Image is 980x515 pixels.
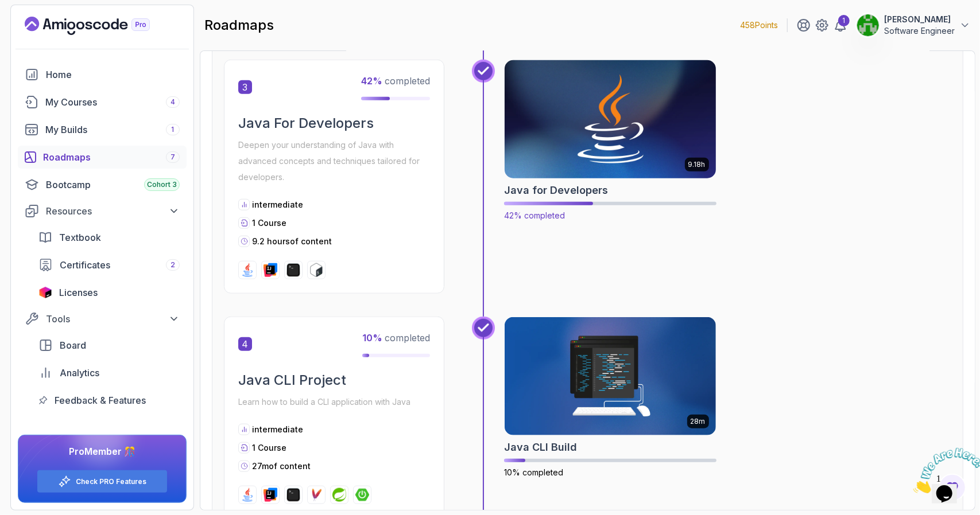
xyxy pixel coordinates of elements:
[241,263,254,277] img: java logo
[18,91,187,114] a: courses
[286,263,300,277] img: terminal logo
[264,263,277,277] img: intellij logo
[884,25,955,37] p: Software Engineer
[504,60,716,221] a: Java for Developers card9.18hJava for Developers42% completed
[857,14,879,36] img: user profile image
[241,488,254,502] img: java logo
[46,178,180,192] div: Bootcamp
[204,16,274,34] h2: roadmaps
[38,287,52,298] img: jetbrains icon
[37,470,168,493] button: Check PRO Features
[884,14,955,25] p: [PERSON_NAME]
[252,461,311,472] p: 27m of content
[740,19,778,31] p: 458 Points
[286,488,300,502] img: terminal logo
[332,488,346,502] img: spring logo
[252,236,332,247] p: 9.2 hours of content
[25,17,176,35] a: Landing page
[32,389,187,412] a: feedback
[59,286,98,299] span: Licenses
[5,5,76,50] img: Chat attention grabber
[45,95,180,109] div: My Courses
[171,97,175,107] span: 4
[5,5,9,14] span: 1
[362,332,382,344] span: 10 %
[252,424,303,435] p: intermediate
[46,204,180,218] div: Resources
[18,63,187,86] a: home
[76,477,146,486] a: Check PRO Features
[361,75,382,87] span: 42 %
[691,417,706,426] p: 28m
[18,118,187,141] a: builds
[362,332,430,344] span: completed
[834,18,847,32] a: 1
[252,218,286,228] span: 1 Course
[238,80,252,94] span: 3
[857,14,971,37] button: user profile image[PERSON_NAME]Software Engineer
[32,334,187,357] a: board
[171,260,175,270] span: 2
[252,199,303,210] p: intermediate
[309,488,323,502] img: maven logo
[18,146,187,169] a: roadmaps
[238,394,430,410] p: Learn how to build a CLI application with Java
[504,467,563,477] span: 10% completed
[18,173,187,196] a: bootcamp
[32,281,187,304] a: licenses
[32,226,187,249] a: textbook
[46,312,180,326] div: Tools
[55,393,146,407] span: Feedback & Features
[18,309,187,329] button: Tools
[505,317,716,435] img: Java CLI Build card
[309,263,323,277] img: bash logo
[688,160,706,169] p: 9.18h
[45,123,180,136] div: My Builds
[18,201,187,221] button: Resources
[238,337,252,351] span: 4
[238,114,430,132] h2: Java For Developers
[252,443,286,452] span: 1 Course
[504,182,608,198] h2: Java for Developers
[355,488,369,502] img: spring-boot logo
[32,253,187,276] a: certificates
[60,366,99,380] span: Analytics
[32,361,187,384] a: analytics
[504,439,577,455] h2: Java CLI Build
[172,125,175,134] span: 1
[361,75,430,87] span: completed
[43,150,180,164] div: Roadmaps
[238,137,430,185] p: Deepen your understanding of Java with advanced concepts and techniques tailored for developers.
[60,258,110,272] span: Certificates
[264,488,277,502] img: intellij logo
[838,15,850,26] div: 1
[60,338,86,352] span: Board
[499,57,721,181] img: Java for Developers card
[504,317,716,478] a: Java CLI Build card28mJava CLI Build10% completed
[238,371,430,389] h2: Java CLI Project
[909,443,980,498] iframe: chat widget
[171,153,175,162] span: 7
[504,210,565,220] span: 42% completed
[147,180,177,189] span: Cohort 3
[46,68,180,81] div: Home
[59,231,101,244] span: Textbook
